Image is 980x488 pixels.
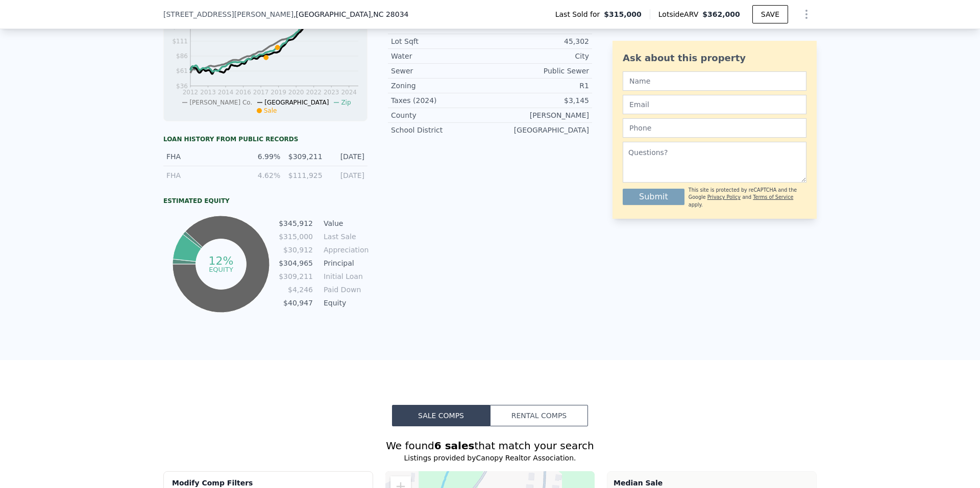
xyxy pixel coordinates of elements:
td: $30,912 [278,244,313,255]
div: [DATE] [329,170,364,181]
button: Sale Comps [392,405,490,426]
td: $304,965 [278,258,313,269]
a: Privacy Policy [707,194,741,200]
span: , [GEOGRAPHIC_DATA] [293,9,408,19]
div: Loan history from public records [163,135,367,143]
button: Submit [623,189,684,205]
div: City [490,51,589,61]
tspan: $136 [172,23,188,30]
tspan: $111 [172,38,188,45]
input: Phone [623,118,806,138]
tspan: 2022 [306,89,322,96]
button: Show Options [796,4,817,24]
td: Equity [322,297,367,309]
div: 45,302 [490,36,589,46]
div: $309,211 [286,151,322,162]
button: SAVE [752,5,788,23]
tspan: 2023 [324,89,339,96]
tspan: 2017 [253,89,269,96]
strong: 6 sales [434,440,475,452]
div: School District [391,125,490,135]
tspan: 2012 [183,89,199,96]
span: $315,000 [604,9,642,19]
div: FHA [166,170,238,181]
span: [GEOGRAPHIC_DATA] [264,99,329,106]
div: Water [391,51,490,61]
div: [GEOGRAPHIC_DATA] [490,125,589,135]
input: Email [623,95,806,114]
td: Initial Loan [322,271,367,282]
div: $111,925 [286,170,322,181]
div: FHA [166,151,238,162]
div: Taxes (2024) [391,95,490,106]
div: Public Sewer [490,66,589,76]
span: Zip [341,99,351,106]
tspan: 2013 [200,89,216,96]
div: [PERSON_NAME] [490,110,589,120]
div: Zoning [391,81,490,91]
tspan: 2024 [341,89,357,96]
td: $4,246 [278,284,313,295]
td: Paid Down [322,284,367,295]
tspan: $36 [176,83,188,90]
tspan: 2019 [271,89,286,96]
td: $309,211 [278,271,313,282]
span: Lotside ARV [658,9,702,19]
div: County [391,110,490,120]
div: Median Sale [614,478,810,488]
td: Value [322,218,367,229]
div: Sewer [391,66,490,76]
td: Last Sale [322,231,367,242]
span: [STREET_ADDRESS][PERSON_NAME] [163,9,293,19]
div: We found that match your search [163,439,817,453]
a: Terms of Service [753,194,793,200]
button: Rental Comps [490,405,588,426]
td: Principal [322,258,367,269]
td: $345,912 [278,218,313,229]
span: Last Sold for [555,9,604,19]
td: Appreciation [322,244,367,255]
div: Ask about this property [623,51,806,65]
td: $315,000 [278,231,313,242]
div: Estimated Equity [163,197,367,205]
span: Sale [264,107,277,114]
div: R1 [490,81,589,91]
div: Listings provided by Canopy Realtor Association . [163,453,817,463]
tspan: 2014 [218,89,234,96]
div: 4.62% [244,170,280,181]
tspan: equity [209,265,233,273]
tspan: 2020 [288,89,304,96]
tspan: 2016 [235,89,251,96]
tspan: $86 [176,53,188,60]
input: Name [623,71,806,91]
tspan: 12% [208,254,233,267]
span: [PERSON_NAME] Co. [189,99,252,106]
div: [DATE] [329,151,364,162]
div: Lot Sqft [391,36,490,46]
td: $40,947 [278,297,313,309]
tspan: $61 [176,67,188,74]
span: , NC 28034 [371,10,409,18]
div: 6.99% [244,151,280,162]
div: $3,145 [490,95,589,106]
div: This site is protected by reCAPTCHA and the Google and apply. [689,187,806,209]
span: $362,000 [702,10,740,18]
